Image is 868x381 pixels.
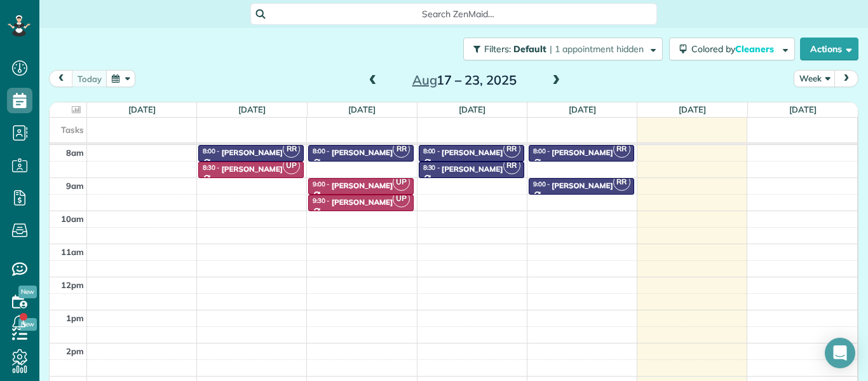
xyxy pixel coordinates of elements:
[552,181,613,190] div: [PERSON_NAME]
[72,70,107,87] button: today
[283,157,300,174] span: UP
[613,141,630,158] span: RR
[238,104,266,114] a: [DATE]
[61,214,84,224] span: 10am
[66,181,84,191] span: 9am
[669,38,795,60] button: Colored byCleaners
[789,104,817,114] a: [DATE]
[332,148,393,157] div: [PERSON_NAME]
[569,104,596,114] a: [DATE]
[442,148,503,157] div: [PERSON_NAME]
[61,247,84,257] span: 11am
[221,165,283,174] div: [PERSON_NAME]
[393,141,410,158] span: RR
[679,104,706,114] a: [DATE]
[442,165,503,174] div: [PERSON_NAME]
[385,73,544,87] h2: 17 – 23, 2025
[503,157,520,174] span: RR
[332,181,393,190] div: [PERSON_NAME]
[484,43,511,55] span: Filters:
[459,104,486,114] a: [DATE]
[283,141,300,158] span: RR
[834,70,858,87] button: next
[66,313,84,323] span: 1pm
[49,70,73,87] button: prev
[393,190,410,207] span: UP
[552,148,613,157] div: [PERSON_NAME]
[66,346,84,356] span: 2pm
[61,125,84,135] span: Tasks
[513,43,547,55] span: Default
[66,148,84,158] span: 8am
[463,38,663,60] button: Filters: Default | 1 appointment hidden
[550,43,644,55] span: | 1 appointment hidden
[613,174,630,191] span: RR
[735,43,776,55] span: Cleaners
[348,104,376,114] a: [DATE]
[221,148,283,157] div: [PERSON_NAME]
[825,338,855,368] div: Open Intercom Messenger
[457,38,663,60] a: Filters: Default | 1 appointment hidden
[800,38,858,60] button: Actions
[794,70,836,87] button: Week
[18,286,37,298] span: New
[393,174,410,191] span: UP
[61,280,84,290] span: 12pm
[412,72,437,88] span: Aug
[332,198,393,207] div: [PERSON_NAME]
[503,141,520,158] span: RR
[128,104,156,114] a: [DATE]
[691,43,778,55] span: Colored by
